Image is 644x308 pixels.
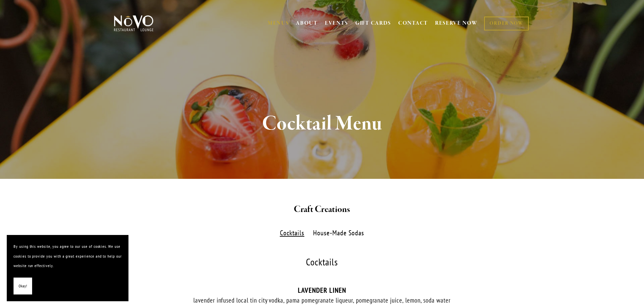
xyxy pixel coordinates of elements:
a: CONTACT [398,17,428,30]
p: By using this website, you agree to our use of cookies. We use cookies to provide you with a grea... [14,242,122,271]
div: Cocktails [113,257,532,267]
h1: Cocktail Menu [125,113,519,135]
a: RESERVE NOW [435,17,478,30]
label: House-Made Sodas [310,228,368,238]
a: ABOUT [296,20,318,27]
a: GIFT CARDS [355,17,391,30]
img: Novo Restaurant &amp; Lounge [113,15,155,32]
button: Okay! [14,278,32,295]
div: LAVENDER LINEN [113,286,532,294]
a: EVENTS [325,20,348,27]
section: Cookie banner [7,235,128,301]
div: lavender infused local tin city vodka, pama pomegranate liqueur, pomegranate juice, lemon, soda w... [113,296,532,305]
a: MENUS [268,20,289,27]
a: ORDER NOW [484,17,528,30]
span: Okay! [19,281,27,291]
h2: Craft Creations [125,203,519,217]
label: Cocktails [276,228,308,238]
